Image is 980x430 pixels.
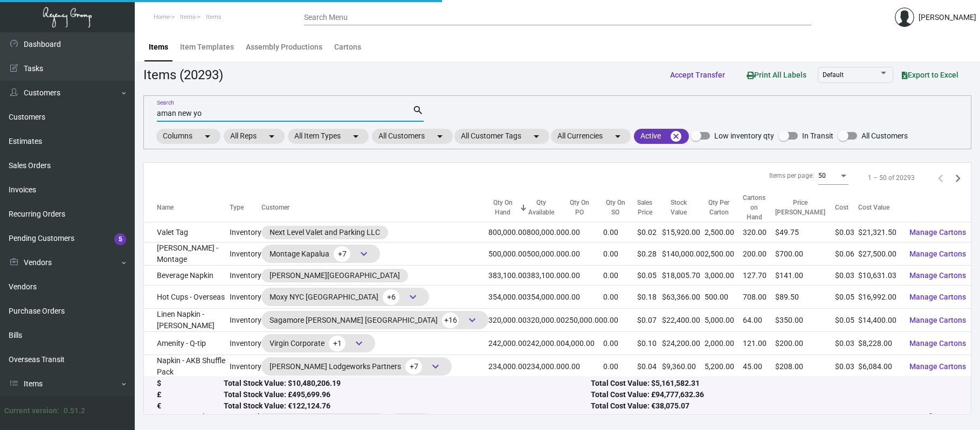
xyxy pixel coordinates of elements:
td: 242,000.00 [527,332,565,355]
td: $18,005.70 [662,266,705,286]
td: $8,228.00 [858,332,901,355]
div: Current version: [4,405,59,417]
span: keyboard_arrow_down [406,290,419,303]
div: Type [230,203,244,212]
div: Total Cost Value: $5,161,582.31 [591,378,958,390]
span: Manage Cartons [909,339,966,348]
td: Inventory [230,332,261,355]
td: $0.28 [637,242,662,266]
span: All Customers [861,129,908,142]
td: 0.00 [603,355,637,378]
div: Qty On SO [603,198,637,217]
td: $0.10 [637,332,662,355]
mat-icon: arrow_drop_down [265,130,278,143]
span: 50 [818,172,826,179]
td: 5,000.00 [705,309,743,332]
td: 500.00 [705,286,743,309]
span: keyboard_arrow_down [429,360,442,373]
td: $0.02 [637,223,662,242]
span: Manage Cartons [909,293,966,301]
td: 0.00 [603,223,637,242]
td: 500,000.00 [488,242,527,266]
span: Manage Cartons [909,228,966,237]
td: Hot Cups - Overseas [144,286,230,309]
mat-chip: All Reps [224,129,285,144]
div: 1 – 50 of 20293 [868,173,915,183]
button: Manage Cartons [901,334,975,353]
td: 383,100.00 [488,266,527,286]
div: Total Stock Value: €122,124.76 [224,401,591,412]
span: Print All Labels [747,71,806,79]
span: In Transit [802,129,833,142]
td: 0.00 [565,266,603,286]
mat-select: Items per page: [818,172,848,180]
td: 0.00 [603,266,637,286]
td: 708.00 [743,286,775,309]
mat-chip: All Customers [372,129,453,144]
td: $21,321.50 [858,223,901,242]
div: Sales Price [637,198,652,217]
div: £ [157,390,224,401]
td: 3,000.00 [705,266,743,286]
td: 0.00 [565,223,603,242]
div: Price [PERSON_NAME] [775,198,825,217]
td: $700.00 [775,242,835,266]
div: Cost [835,203,848,212]
td: $49.75 [775,223,835,242]
div: Sagamore [PERSON_NAME] [GEOGRAPHIC_DATA] [270,312,480,328]
td: 234,000.00 [488,355,527,378]
button: Manage Cartons [901,244,975,263]
td: 127.70 [743,266,775,286]
div: Moxy NYC [GEOGRAPHIC_DATA] [270,289,421,305]
span: +7 [405,359,422,374]
mat-icon: arrow_drop_down [433,130,446,143]
div: Total Stock Value: $10,480,206.19 [224,378,591,390]
div: 0.51.2 [64,405,85,417]
td: 5,200.00 [705,355,743,378]
td: $24,200.00 [662,332,705,355]
div: Cartons [334,41,361,53]
td: 200.00 [743,242,775,266]
td: $208.00 [775,355,835,378]
td: $63,366.00 [662,286,705,309]
span: Manage Cartons [909,249,966,258]
td: 0.00 [603,309,637,332]
td: Amenity - Q-tip [144,332,230,355]
button: Manage Cartons [901,357,975,376]
td: Inventory [230,355,261,378]
td: Valet Tag [144,223,230,242]
span: Manage Cartons [909,271,966,280]
div: $ [157,378,224,390]
span: keyboard_arrow_down [357,247,370,260]
td: 0.00 [603,332,637,355]
span: keyboard_arrow_down [353,337,365,350]
div: € [157,401,224,412]
span: keyboard_arrow_down [466,314,479,327]
mat-icon: arrow_drop_down [349,130,362,143]
div: Cartons on Hand [743,193,775,222]
td: $0.05 [835,309,858,332]
div: [PERSON_NAME] Lodgeworks Partners [270,358,444,374]
button: Manage Cartons [901,310,975,330]
mat-chip: All Customer Tags [454,129,549,144]
span: Items [206,13,222,20]
div: Stock Value [662,198,705,217]
td: $10,631.03 [858,266,901,286]
span: Manage Cartons [909,362,966,371]
div: Qty Per Carton [705,198,733,217]
td: 354,000.00 [527,286,565,309]
td: $9,360.00 [662,355,705,378]
div: Qty On PO [565,198,593,217]
div: Item Templates [180,41,234,53]
div: [PERSON_NAME][GEOGRAPHIC_DATA] [270,270,400,281]
div: Total Cost Value: €38,075.07 [591,401,958,412]
div: Price [PERSON_NAME] [775,198,835,217]
button: Next page [949,169,967,186]
td: $350.00 [775,309,835,332]
td: Inventory [230,242,261,266]
span: +6 [383,289,399,305]
mat-chip: Columns [156,129,220,144]
td: 354,000.00 [488,286,527,309]
td: Beverage Napkin [144,266,230,286]
mat-chip: All Currencies [551,129,631,144]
